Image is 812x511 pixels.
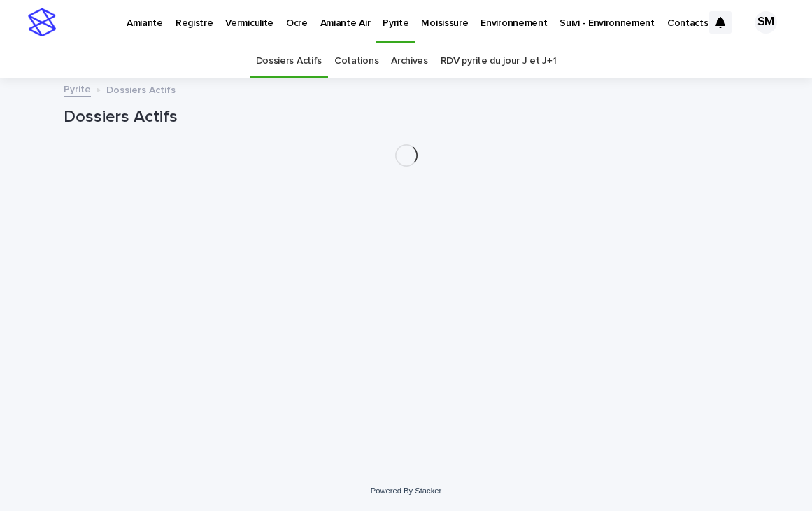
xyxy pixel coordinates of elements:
img: stacker-logo-s-only.png [28,8,56,36]
a: Archives [391,45,428,78]
a: Powered By Stacker [371,486,441,495]
div: SM [755,11,777,34]
a: Pyrite [64,80,91,97]
h1: Dossiers Actifs [64,107,749,127]
a: RDV pyrite du jour J et J+1 [441,45,557,78]
p: Dossiers Actifs [106,81,176,97]
a: Cotations [334,45,378,78]
a: Dossiers Actifs [256,45,322,78]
